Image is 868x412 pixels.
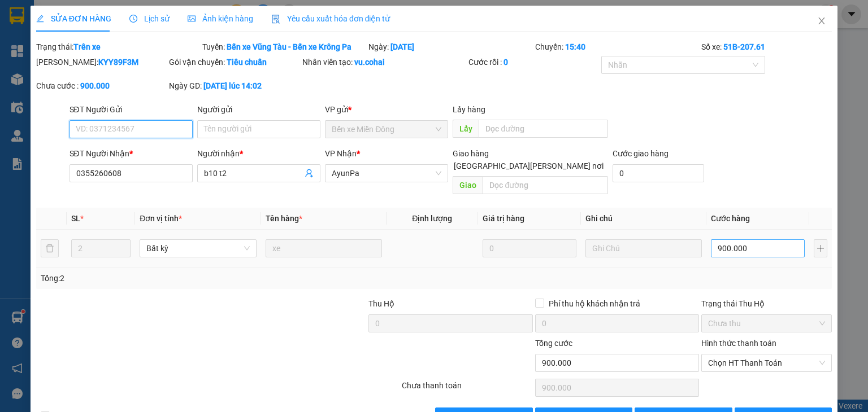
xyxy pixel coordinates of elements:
div: [PERSON_NAME]: [36,56,167,68]
b: [DATE] lúc 14:02 [203,81,262,90]
span: Giao [453,176,483,194]
b: 900.000 [80,81,110,90]
div: Chưa thanh toán [401,379,533,399]
span: Thu Hộ [368,299,394,308]
h2: P9GRTL61 [5,41,62,59]
div: Người gửi [197,103,320,116]
input: Dọc đường [483,176,608,194]
span: Giao hàng [453,149,489,158]
div: Ngày: [367,41,533,53]
label: Hình thức thanh toán [701,339,776,348]
span: SL [71,214,80,223]
span: Cước hàng [711,214,750,223]
span: VP Nhận [325,149,357,158]
b: 51B-207.61 [723,42,765,51]
div: Người nhận [197,147,320,160]
input: Ghi Chú [585,239,702,257]
div: Cước rồi : [468,56,599,68]
div: Trạng thái: [35,41,201,53]
b: Trên xe [73,42,101,51]
span: Ảnh kiện hàng [188,14,253,23]
b: [DATE] [390,42,414,51]
span: clock-circle [129,15,137,23]
div: Số xe: [700,41,833,53]
div: Trạng thái Thu Hộ [701,297,832,310]
input: 0 [483,239,576,257]
button: delete [41,239,59,257]
img: icon [271,15,280,24]
b: Bến xe Vũng Tàu - Bến xe Krông Pa [227,42,351,51]
input: VD: Bàn, Ghế [266,239,382,257]
div: Nhân viên tạo: [302,56,466,68]
input: Cước giao hàng [613,164,704,182]
span: Lịch sử [129,14,170,23]
span: [DATE] 18:35 [101,30,142,39]
span: [GEOGRAPHIC_DATA][PERSON_NAME] nơi [449,160,608,172]
span: SỬA ĐƠN HÀNG [36,14,111,23]
span: Chưa thu [708,315,825,332]
button: Close [806,6,837,37]
b: 0 [504,58,508,67]
span: Giá trị hàng [483,214,524,223]
b: Tiêu chuẩn [227,58,267,67]
b: KYY89F3M [98,58,138,67]
div: Gói vận chuyển: [169,56,300,68]
input: Dọc đường [479,120,608,138]
b: 15:40 [565,42,585,51]
span: Tổng cước [535,339,572,348]
div: Ngày GD: [169,80,300,92]
span: Yêu cầu xuất hóa đơn điện tử [271,14,390,23]
span: Bến xe Miền Đông [332,121,441,138]
span: Phí thu hộ khách nhận trả [544,297,645,310]
label: Cước giao hàng [613,149,669,158]
div: Chuyến: [534,41,700,53]
span: Lấy hàng [453,105,485,114]
span: Tên hàng [266,214,302,223]
div: SĐT Người Gửi [70,103,193,116]
span: Định lượng [412,214,452,223]
span: edit [36,15,44,23]
span: Chọn HT Thanh Toán [708,354,825,371]
b: Cô Hai [29,8,76,25]
div: Chưa cước : [36,80,167,92]
span: [PERSON_NAME] HCM [101,73,221,87]
span: Bất kỳ [146,240,249,257]
span: Đơn vị tính [140,214,182,223]
button: plus [814,239,827,257]
div: VP gửi [325,103,448,116]
div: Tổng: 2 [41,272,336,284]
span: picture [188,15,196,23]
b: vu.cohai [354,58,385,67]
span: user-add [305,169,314,178]
span: close [817,16,826,25]
span: Gửi: [101,55,123,68]
div: Tuyến: [201,41,367,53]
span: AyunPa [332,165,441,182]
span: Lấy [453,120,479,138]
span: close-circle [819,360,826,366]
div: SĐT Người Nhận [70,147,193,160]
th: Ghi chú [581,208,706,230]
